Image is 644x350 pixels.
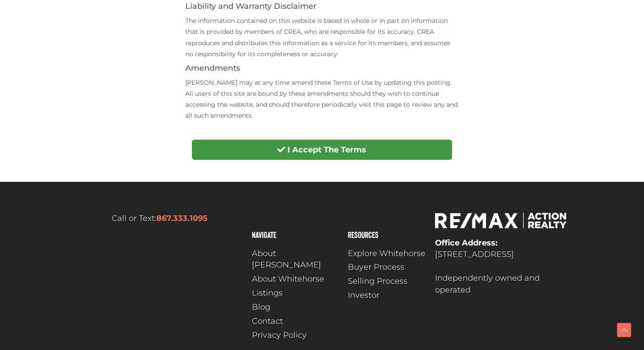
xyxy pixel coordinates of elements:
a: 867.333.1095 [156,213,208,223]
p: The information contained on this website is based in whole or in part on information that is pro... [185,15,458,60]
h4: Navigate [252,230,339,239]
button: I Accept The Terms [192,140,452,160]
a: Privacy Policy [252,329,339,341]
a: Listings [252,287,339,299]
h4: Resources [348,230,426,239]
a: About [PERSON_NAME] [252,248,339,271]
span: Privacy Policy [252,329,307,341]
p: [PERSON_NAME] may at any time amend these Terms of Use by updating this posting. All users of thi... [185,77,458,122]
strong: I Accept The Terms [287,145,366,155]
a: Explore Whitehorse [348,248,426,260]
a: About Whitehorse [252,273,339,285]
a: Selling Process [348,275,426,287]
span: About Whitehorse [252,273,324,285]
span: Buyer Process [348,261,404,273]
span: Blog [252,301,270,313]
span: Explore Whitehorse [348,248,425,260]
span: Selling Process [348,275,407,287]
p: [STREET_ADDRESS] Independently owned and operated [435,237,567,296]
strong: Office Address: [435,238,498,248]
h4: Amendments [185,64,458,73]
span: Contact [252,315,283,327]
a: Blog [252,301,339,313]
p: Call or Text: [77,213,243,224]
h4: Liability and Warranty Disclaimer [185,2,458,11]
span: Listings [252,287,283,299]
a: Contact [252,315,339,327]
a: Investor [348,289,426,301]
a: Buyer Process [348,261,426,273]
span: Investor [348,289,379,301]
